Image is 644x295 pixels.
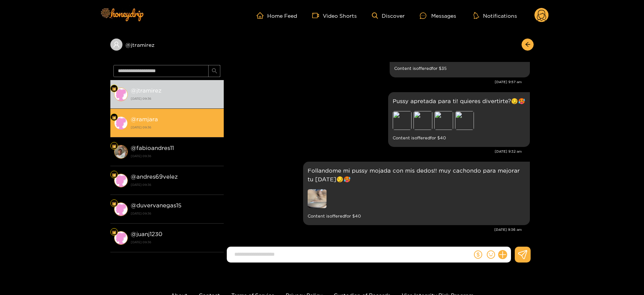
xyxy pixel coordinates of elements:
[487,250,495,259] span: smile
[472,249,484,260] button: dollar
[131,145,174,151] strong: @ fabioandres11
[393,134,525,142] small: Content is offered for $ 40
[114,202,128,216] img: conversation
[525,42,531,48] span: arrow-left
[257,12,267,19] span: home
[228,79,522,85] div: [DATE] 9:57 am
[131,181,220,188] strong: [DATE] 09:36
[112,201,116,206] img: Fan Level
[388,92,530,147] div: Aug. 21, 9:32 am
[228,149,522,154] div: [DATE] 9:32 am
[112,230,116,235] img: Fan Level
[212,68,217,74] span: search
[114,116,128,130] img: conversation
[372,12,405,19] a: Discover
[131,231,163,237] strong: @ juanj1230
[131,153,220,159] strong: [DATE] 09:36
[131,210,220,217] strong: [DATE] 09:36
[312,12,357,19] a: Video Shorts
[394,64,525,73] small: Content is offered for $ 35
[114,145,128,159] img: conversation
[474,250,482,259] span: dollar
[113,41,120,48] span: user
[420,11,456,20] div: Messages
[131,173,178,180] strong: @ andres69velez
[257,12,297,19] a: Home Feed
[308,212,525,221] small: Content is offered for $ 40
[131,116,158,122] strong: @ ramjara
[131,95,220,102] strong: [DATE] 09:36
[112,173,116,177] img: Fan Level
[303,162,530,225] div: Aug. 22, 9:36 am
[471,12,519,19] button: Notifications
[114,174,128,187] img: conversation
[112,115,116,120] img: Fan Level
[308,166,525,184] p: Follandome mi pussy mojada con mis dedos!! muy cachondo para mejorar tu [DATE]😏🥵
[131,202,181,209] strong: @ duvervanegas15
[312,12,323,19] span: video-camera
[393,97,525,105] p: Pussy apretada para ti! quieres divertirte?😏🥵
[208,65,220,77] button: search
[228,227,522,232] div: [DATE] 9:36 am
[112,86,116,91] img: Fan Level
[112,144,116,148] img: Fan Level
[131,87,161,94] strong: @ jtramirez
[131,124,220,131] strong: [DATE] 09:36
[131,239,220,246] strong: [DATE] 09:36
[114,88,128,101] img: conversation
[110,39,224,51] div: @jtramirez
[114,231,128,245] img: conversation
[522,39,534,51] button: arrow-left
[308,189,327,208] img: preview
